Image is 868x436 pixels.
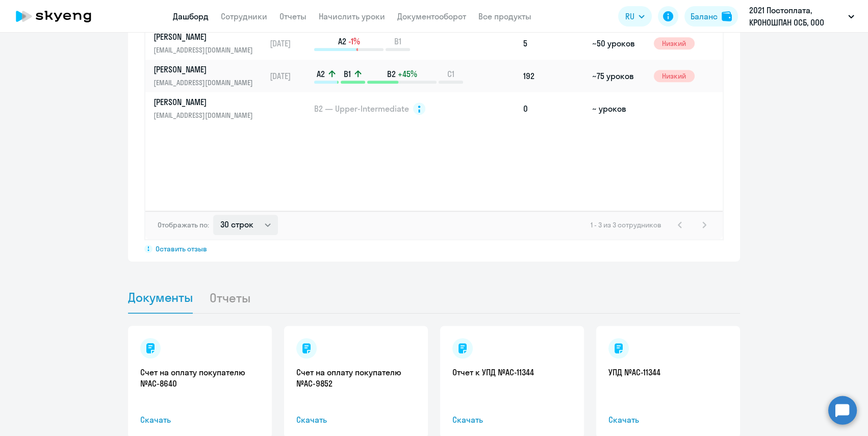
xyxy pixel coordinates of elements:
span: +45% [398,68,417,80]
span: RU [625,10,634,22]
span: A2 [338,36,346,47]
p: [PERSON_NAME] [154,64,259,75]
a: Начислить уроки [319,11,385,21]
ul: Tabs [128,282,740,314]
span: Оставить отзыв [156,244,207,253]
span: Скачать [608,414,728,426]
td: ~50 уроков [588,27,649,60]
td: [DATE] [266,60,313,92]
span: 1 - 3 из 3 сотрудников [591,220,661,229]
td: [DATE] [266,27,313,60]
a: [PERSON_NAME][EMAIL_ADDRESS][DOMAIN_NAME] [154,64,265,88]
p: [EMAIL_ADDRESS][DOMAIN_NAME] [154,44,259,56]
p: [PERSON_NAME] [154,31,259,42]
a: Счет на оплату покупателю №AC-8640 [140,367,260,389]
a: Документооборот [397,11,466,21]
td: 0 [519,92,588,125]
button: Балансbalance [684,6,738,27]
span: B2 — Upper-Intermediate [314,103,409,114]
p: 2021 Постоплата, КРОНОШПАН ОСБ, ООО [749,4,844,29]
div: Баланс [691,10,718,22]
span: Низкий [654,70,695,82]
span: C1 [447,68,454,80]
span: Низкий [654,37,695,49]
span: -1% [348,36,360,47]
span: Скачать [296,414,416,426]
p: [EMAIL_ADDRESS][DOMAIN_NAME] [154,77,259,88]
span: B2 [387,68,396,80]
td: 5 [519,27,588,60]
a: Счет на оплату покупателю №AC-9852 [296,367,416,389]
span: A2 [317,68,325,80]
p: [EMAIL_ADDRESS][DOMAIN_NAME] [154,110,259,121]
span: Отображать по: [158,220,209,229]
img: balance [722,11,732,21]
a: Дашборд [173,11,209,21]
span: B1 [394,36,401,47]
span: B1 [344,68,351,80]
span: Скачать [452,414,572,426]
a: Все продукты [478,11,531,21]
span: Скачать [140,414,260,426]
a: Отчеты [279,11,307,21]
td: 192 [519,60,588,92]
span: Документы [128,290,193,305]
a: [PERSON_NAME][EMAIL_ADDRESS][DOMAIN_NAME] [154,96,265,121]
a: Сотрудники [221,11,267,21]
a: [PERSON_NAME][EMAIL_ADDRESS][DOMAIN_NAME] [154,31,265,56]
a: Отчет к УПД №AC-11344 [452,367,572,378]
a: УПД №AC-11344 [608,367,728,378]
button: 2021 Постоплата, КРОНОШПАН ОСБ, ООО [744,4,859,29]
td: ~ уроков [588,92,649,125]
p: [PERSON_NAME] [154,96,259,108]
td: ~75 уроков [588,60,649,92]
button: RU [618,6,652,27]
